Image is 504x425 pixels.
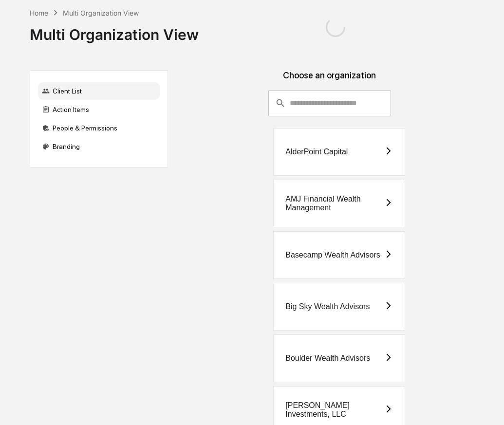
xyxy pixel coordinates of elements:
div: Home [30,9,48,17]
div: Boulder Wealth Advisors [285,354,370,363]
div: Big Sky Wealth Advisors [285,302,370,311]
div: Multi Organization View [30,18,199,43]
div: AlderPoint Capital [285,148,348,156]
div: consultant-dashboard__filter-organizations-search-bar [268,90,392,116]
div: [PERSON_NAME] Investments, LLC [285,401,384,419]
div: Choose an organization [176,70,484,90]
div: Basecamp Wealth Advisors [285,251,380,259]
div: Multi Organization View [63,9,139,17]
div: Branding [38,138,160,155]
div: Client List [38,82,160,100]
div: People & Permissions [38,119,160,137]
div: AMJ Financial Wealth Management [285,195,384,212]
div: Action Items [38,101,160,118]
